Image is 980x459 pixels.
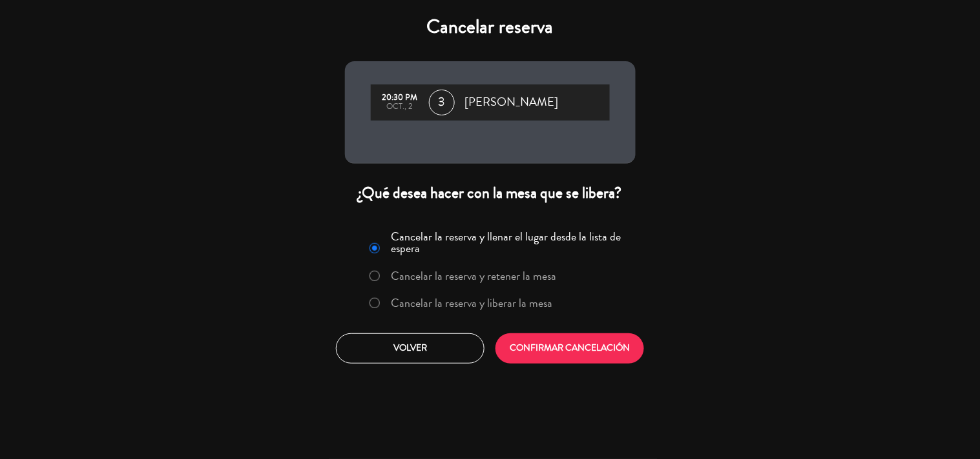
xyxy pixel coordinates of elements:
div: 20:30 PM [377,93,422,103]
div: oct., 2 [377,103,422,112]
span: 3 [429,90,455,115]
span: [PERSON_NAME] [465,93,559,112]
label: Cancelar la reserva y llenar el lugar desde la lista de espera [391,231,627,254]
h4: Cancelar reserva [345,15,636,39]
button: CONFIRMAR CANCELACIÓN [495,333,644,364]
div: ¿Qué desea hacer con la mesa que se libera? [345,183,636,203]
label: Cancelar la reserva y retener la mesa [391,270,556,282]
button: Volver [336,333,485,364]
label: Cancelar la reserva y liberar la mesa [391,297,552,309]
